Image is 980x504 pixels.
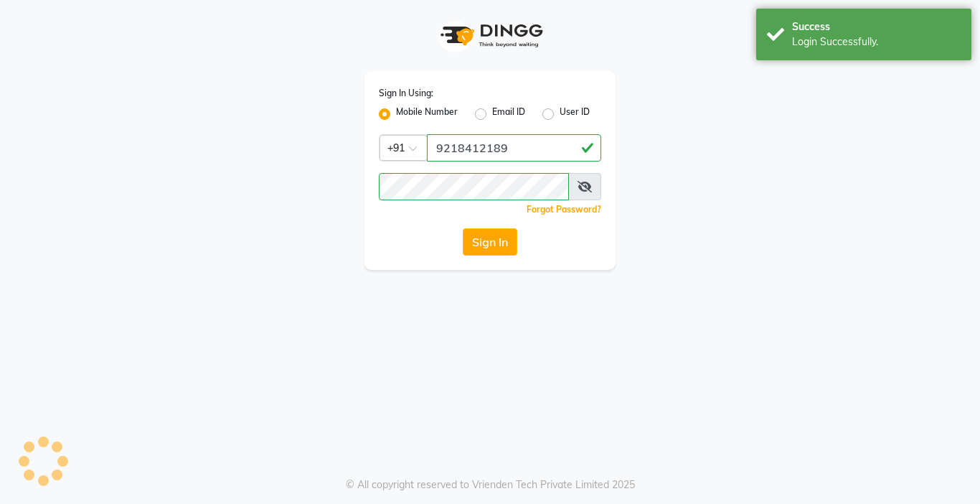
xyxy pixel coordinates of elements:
[379,87,433,100] label: Sign In Using:
[492,106,525,123] label: Email ID
[792,34,961,50] div: Login Successfully.
[527,204,601,215] a: Forgot Password?
[427,134,601,162] input: Username
[396,106,458,123] label: Mobile Number
[560,106,590,123] label: User ID
[463,228,517,256] button: Sign In
[379,173,569,200] input: Username
[433,14,547,57] img: logo1.svg
[792,19,961,34] div: Success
